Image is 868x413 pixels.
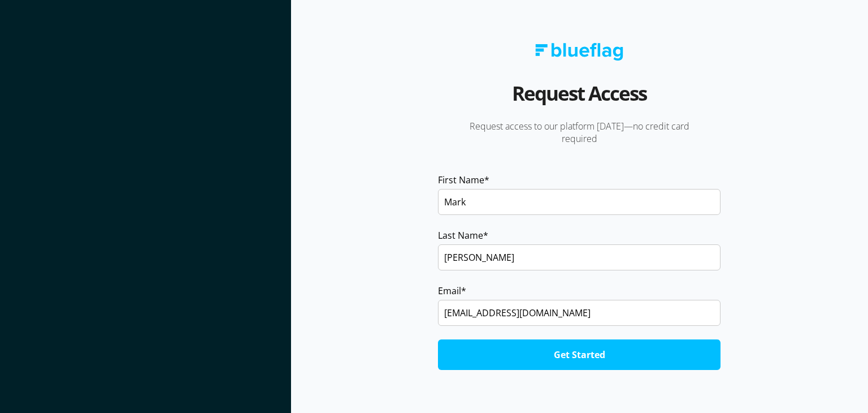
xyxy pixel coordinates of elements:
h2: Request Access [512,78,646,120]
input: John [438,189,721,215]
span: Last Name [438,229,483,242]
img: Blue Flag logo [535,43,623,61]
input: Get Started [438,339,721,370]
span: Email [438,284,461,298]
span: First Name [438,173,484,187]
input: Smith [438,244,721,270]
input: name@yourcompany.com.au [438,300,721,326]
p: Request access to our platform [DATE]—no credit card required [435,120,724,145]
